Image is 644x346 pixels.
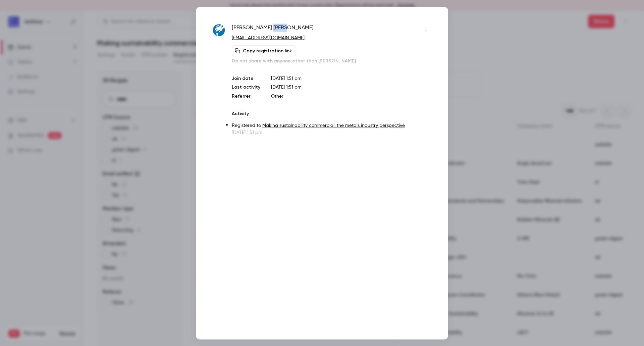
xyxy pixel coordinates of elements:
[262,123,405,128] a: Making sustainability commercial: the metals industry perspective
[232,129,431,136] p: [DATE] 1:51 pm
[271,93,431,99] p: Other
[232,84,260,91] p: Last activity
[232,35,305,40] a: [EMAIL_ADDRESS][DOMAIN_NAME]
[232,110,431,117] p: Activity
[232,75,260,82] p: Join date
[232,57,431,64] p: Do not share with anyone other than [PERSON_NAME]
[213,24,225,37] img: tcb.org
[232,23,314,34] span: [PERSON_NAME] [PERSON_NAME]
[271,85,302,89] span: [DATE] 1:51 pm
[232,122,431,129] p: Registered to
[232,45,296,56] button: Copy registration link
[232,93,260,99] p: Referrer
[271,75,431,82] p: [DATE] 1:51 pm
